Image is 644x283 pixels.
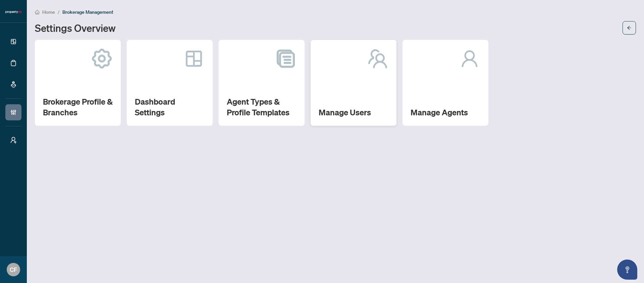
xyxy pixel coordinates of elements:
[58,8,60,16] li: /
[319,107,388,118] h2: Manage Users
[617,260,637,280] button: Open asap
[43,96,113,118] h2: Brokerage Profile & Branches
[35,10,40,14] span: home
[42,9,55,15] span: Home
[62,9,113,15] span: Brokerage Management
[135,96,205,118] h2: Dashboard Settings
[5,10,21,14] img: logo
[35,22,116,33] h1: Settings Overview
[10,137,17,144] span: user-switch
[411,107,480,118] h2: Manage Agents
[227,96,297,118] h2: Agent Types & Profile Templates
[627,25,632,30] span: arrow-left
[10,265,17,274] span: CF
